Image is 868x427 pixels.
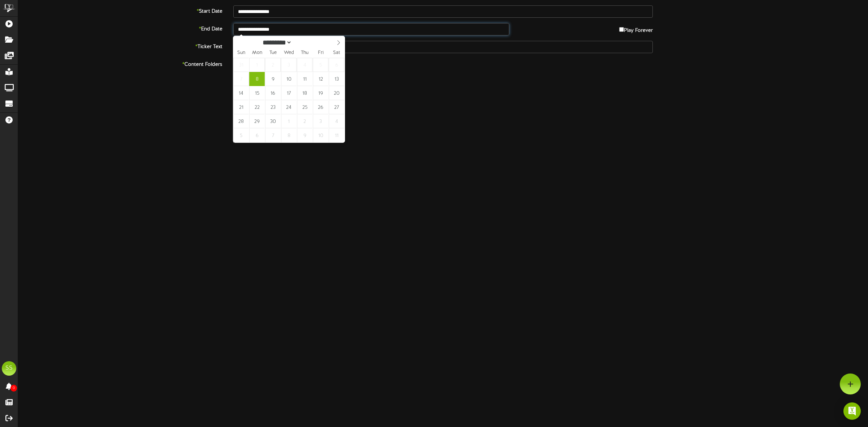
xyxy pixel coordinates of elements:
[297,128,312,142] span: October 9, 2025
[329,58,344,72] span: September 6, 2025
[297,51,313,55] span: Thu
[297,86,312,100] span: September 18, 2025
[281,72,297,86] span: September 10, 2025
[281,58,297,72] span: September 3, 2025
[313,86,328,100] span: September 19, 2025
[329,51,345,55] span: Sat
[233,51,249,55] span: Sun
[329,86,344,100] span: September 20, 2025
[281,114,297,128] span: October 1, 2025
[265,58,281,72] span: September 2, 2025
[13,23,228,33] label: End Date
[233,100,249,114] span: September 21, 2025
[313,51,329,55] span: Fri
[265,86,281,100] span: September 16, 2025
[233,114,249,128] span: September 28, 2025
[619,23,653,34] label: Play Forever
[313,114,328,128] span: October 3, 2025
[313,128,328,142] span: October 10, 2025
[297,72,312,86] span: September 11, 2025
[281,86,297,100] span: September 17, 2025
[313,72,328,86] span: September 12, 2025
[249,51,265,55] span: Mon
[249,128,265,142] span: October 6, 2025
[265,114,281,128] span: September 30, 2025
[329,72,344,86] span: September 13, 2025
[2,361,16,376] div: SS
[233,58,249,72] span: August 31, 2025
[233,41,653,53] input: Text that will appear in the ticker
[265,100,281,114] span: September 23, 2025
[281,128,297,142] span: October 8, 2025
[281,51,297,55] span: Wed
[249,100,265,114] span: September 22, 2025
[265,128,281,142] span: October 7, 2025
[249,72,265,86] span: September 8, 2025
[297,58,312,72] span: September 4, 2025
[233,72,249,86] span: September 7, 2025
[233,128,249,142] span: October 5, 2025
[313,58,328,72] span: September 5, 2025
[233,86,249,100] span: September 14, 2025
[313,100,328,114] span: September 26, 2025
[265,72,281,86] span: September 9, 2025
[249,86,265,100] span: September 15, 2025
[13,5,228,15] label: Start Date
[297,114,312,128] span: October 2, 2025
[265,51,281,55] span: Tue
[329,128,344,142] span: October 11, 2025
[249,58,265,72] span: September 1, 2025
[619,27,624,32] input: Play Forever
[329,100,344,114] span: September 27, 2025
[10,385,17,392] span: 0
[843,402,861,420] div: Open Intercom Messenger
[329,114,344,128] span: October 4, 2025
[249,114,265,128] span: September 29, 2025
[297,100,312,114] span: September 25, 2025
[13,41,228,51] label: Ticker Text
[13,59,228,68] label: Content Folders
[292,39,318,46] input: Year
[281,100,297,114] span: September 24, 2025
